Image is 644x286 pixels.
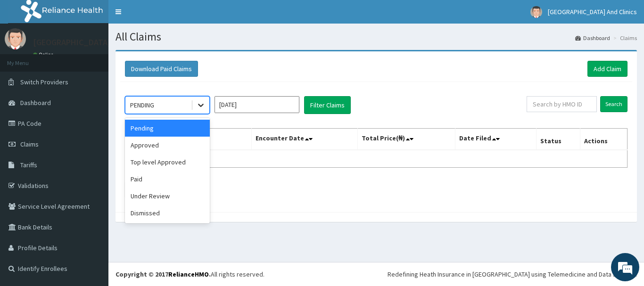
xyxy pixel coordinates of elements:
button: Download Paid Claims [125,61,198,77]
span: Tariffs [20,161,37,169]
a: Add Claim [587,61,627,77]
img: User Image [5,28,26,49]
div: Approved [125,137,210,154]
th: Actions [580,129,627,150]
input: Search [600,96,627,112]
div: Under Review [125,188,210,204]
h1: All Claims [116,31,637,43]
span: [GEOGRAPHIC_DATA] And Clinics [548,8,637,16]
div: Redefining Heath Insurance in [GEOGRAPHIC_DATA] using Telemedicine and Data Science! [388,270,637,279]
li: Claims [611,34,637,42]
a: Dashboard [575,34,610,42]
strong: Copyright © 2017 . [116,270,211,278]
div: Top level Approved [125,154,210,171]
th: Encounter Date [252,129,357,150]
img: User Image [530,6,542,18]
a: Online [33,51,56,58]
div: Paid [125,171,210,188]
div: Dismissed [125,204,210,221]
input: Search by HMO ID [527,96,597,112]
a: RelianceHMO [168,270,209,278]
div: PENDING [130,100,154,110]
input: Select Month and Year [215,96,299,113]
th: Total Price(₦) [357,129,455,150]
span: Switch Providers [20,78,68,86]
p: [GEOGRAPHIC_DATA] And Clinics [33,38,152,47]
div: Pending [125,120,210,137]
th: Date Filed [455,129,537,150]
span: Dashboard [20,98,51,107]
span: Claims [20,140,39,148]
th: Status [537,129,580,150]
footer: All rights reserved. [108,262,644,286]
button: Filter Claims [304,96,351,114]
